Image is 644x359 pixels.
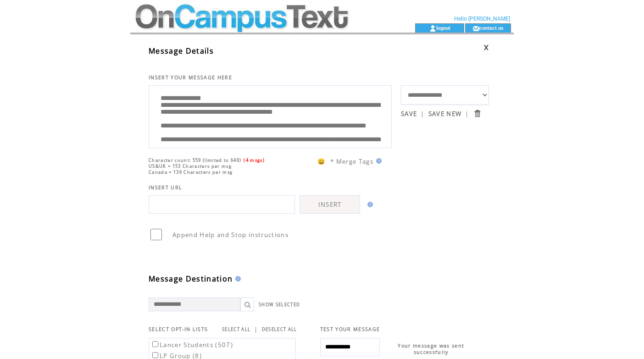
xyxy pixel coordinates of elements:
span: INSERT YOUR MESSAGE HERE [149,74,232,81]
span: INSERT URL [149,184,182,191]
span: | [465,110,469,118]
img: help.gif [365,202,373,207]
a: SAVE [401,110,417,118]
input: LP Group (8) [152,352,158,358]
span: US&UK = 153 Characters per msg [149,163,232,169]
span: | [254,325,258,333]
input: Submit [473,109,482,118]
a: SAVE NEW [428,110,462,118]
input: Lancer Students (507) [152,341,158,347]
img: account_icon.gif [429,25,436,32]
img: contact_us_icon.gif [472,25,479,32]
span: 😀 [317,157,326,166]
span: Character count: 559 (limited to 640) [149,157,241,163]
img: help.gif [373,158,382,164]
span: Append Help and Stop instructions [172,231,289,239]
span: TEST YOUR MESSAGE [320,326,380,332]
span: * Merge Tags [330,157,373,166]
span: Your message was sent successfully [398,342,464,355]
img: help.gif [233,276,241,282]
a: SHOW SELECTED [259,302,300,308]
span: Canada = 136 Characters per msg [149,169,233,175]
span: Message Destination [149,274,233,284]
span: Message Details [149,46,214,56]
a: logout [436,25,450,31]
span: (4 msgs) [244,157,265,163]
a: SELECT ALL [222,326,250,332]
span: Hello [PERSON_NAME] [454,16,510,22]
a: INSERT [300,195,360,214]
a: DESELECT ALL [262,326,297,332]
span: | [421,110,424,118]
span: SELECT OPT-IN LISTS [149,326,208,332]
a: contact us [479,25,504,31]
label: Lancer Students (507) [150,341,233,349]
